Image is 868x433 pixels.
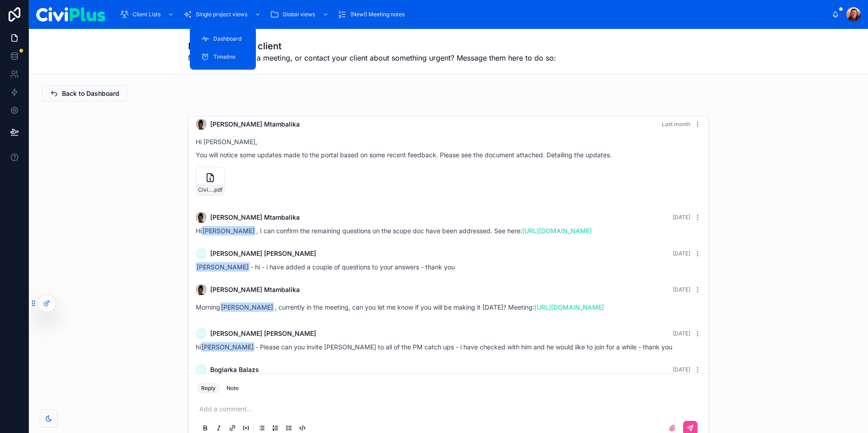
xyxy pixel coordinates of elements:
span: [PERSON_NAME] [202,226,255,235]
span: SG [198,330,205,337]
a: Timeline [195,49,250,65]
span: Boglarka Balazs [210,365,259,374]
p: You will notice some updates made to the portal based on some recent feedback. Please see the doc... [196,150,701,160]
button: Note [223,383,242,394]
span: [PERSON_NAME] Mtambalika [210,285,300,294]
span: Last month [662,121,690,127]
span: [PERSON_NAME] [PERSON_NAME] [210,329,316,338]
p: Morning , currently in the meeting, can you let me know if you will be making it [DATE]? Meeting: [196,302,701,312]
div: Note [226,385,239,392]
span: (New!) Meeting notes [350,11,405,18]
span: Timeline [213,53,236,61]
a: Single project views [180,6,265,23]
a: Client Lists [117,6,179,23]
span: [PERSON_NAME] Mtambalika [210,213,300,222]
span: [PERSON_NAME] [PERSON_NAME] [210,249,316,258]
button: Reply [198,383,219,394]
div: scrollable content [113,5,832,24]
span: [DATE] [673,330,690,337]
span: [PERSON_NAME] [220,302,274,312]
span: SG [198,250,205,257]
p: Hi [PERSON_NAME], [196,137,701,146]
span: [DATE] [673,286,690,293]
span: Client Lists [132,11,160,18]
span: - hi - i have added a couple of questions to your answers - thank you [196,263,455,271]
span: Need to reschedule a meeting, or contact your client about something urgent? Message them here to... [188,52,556,63]
span: Dashboard [213,35,241,42]
span: CiviPlus---client-portal-updates---[DATE]-2025 [198,186,213,193]
span: [PERSON_NAME] Mtambalika [210,120,300,129]
span: [DATE] [673,366,690,373]
h1: Messages from client [188,40,556,52]
span: [DATE] [673,250,690,257]
a: Global views [267,6,333,23]
button: Back to Dashboard [42,85,127,102]
a: (New!) Meeting notes [335,6,411,23]
span: .pdf [213,186,222,193]
a: [URL][DOMAIN_NAME] [522,227,592,235]
span: Back to Dashboard [62,89,119,98]
a: Dashboard [195,31,250,47]
span: [DATE] [673,214,690,221]
span: Hi , I can confirm the remaining questions on the scope doc have been addressed. See here: [196,227,592,235]
span: [PERSON_NAME] [201,342,255,352]
span: hi - Please can you invite [PERSON_NAME] to all of the PM catch ups - i have checked with him and... [196,343,672,351]
span: BB [198,366,205,373]
span: Single project views [196,11,247,18]
span: Global views [283,11,315,18]
img: App logo [36,7,105,22]
span: [PERSON_NAME] [196,262,250,272]
a: [URL][DOMAIN_NAME] [534,303,604,311]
